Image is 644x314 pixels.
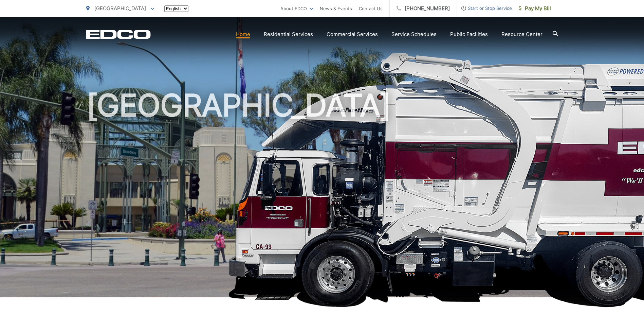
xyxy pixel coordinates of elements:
select: Select a language [164,5,188,12]
a: Home [236,30,250,38]
a: Service Schedules [391,30,437,38]
a: Residential Services [264,30,313,38]
a: EDCD logo. Return to the homepage. [86,30,151,39]
a: Public Facilities [450,30,488,38]
a: About EDCO [280,4,313,13]
span: [GEOGRAPHIC_DATA] [94,5,146,12]
a: Contact Us [359,4,383,13]
a: Resource Center [501,30,542,38]
h1: [GEOGRAPHIC_DATA] [86,88,558,303]
a: Commercial Services [327,30,378,38]
span: Pay My Bill [519,4,551,13]
a: News & Events [320,4,352,13]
